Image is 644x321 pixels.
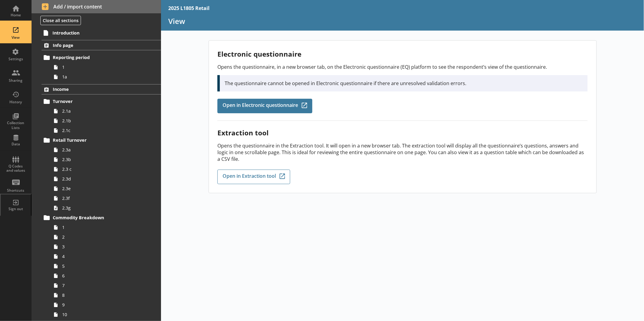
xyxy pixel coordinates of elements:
[62,234,141,240] span: 2
[53,55,139,60] span: Reporting period
[62,147,141,153] span: 2.3a
[51,145,161,155] a: 2.3a
[42,135,161,145] a: Retail Turnover
[5,100,26,104] div: History
[62,186,141,191] span: 2.3e
[62,224,141,230] span: 1
[62,244,141,250] span: 3
[51,290,161,300] a: 8
[62,205,141,211] span: 2.3g
[41,28,161,38] a: Introduction
[42,84,161,94] a: Income
[51,184,161,194] a: 2.3e
[51,203,161,213] a: 2.3g
[62,64,141,70] span: 1
[53,98,139,104] span: Turnover
[51,126,161,135] a: 2.1c
[62,118,141,124] span: 2.1b
[217,142,587,162] p: Opens the questionnaire in the Extraction tool. It will open in a new browser tab. The extraction...
[51,252,161,261] a: 4
[44,97,161,135] li: Turnover2.1a2.1b2.1c
[42,97,161,106] a: Turnover
[51,223,161,232] a: 1
[53,137,139,143] span: Retail Turnover
[53,86,139,92] span: Income
[51,300,161,310] a: 9
[51,194,161,203] a: 2.3f
[51,174,161,184] a: 2.3d
[62,157,141,162] span: 2.3b
[42,53,161,62] a: Reporting period
[225,80,582,87] p: The questionnaire cannot be opened in Electronic questionnaire if there are unresolved validation...
[51,164,161,174] a: 2.3 c
[42,3,151,10] span: Add / import content
[62,127,141,133] span: 2.1c
[5,121,26,130] div: Collection Lists
[51,242,161,252] a: 3
[32,40,161,81] li: Info pageReporting period11a
[62,74,141,80] span: 1a
[62,166,141,172] span: 2.3 c
[44,135,161,213] li: Retail Turnover2.3a2.3b2.3 c2.3d2.3e2.3f2.3g
[217,170,290,184] a: Open in Extraction tool
[62,263,141,269] span: 5
[217,128,587,137] h2: Extraction tool
[62,273,141,279] span: 6
[51,261,161,271] a: 5
[42,213,161,223] a: Commodity Breakdown
[51,232,161,242] a: 2
[52,30,139,36] span: Introduction
[62,283,141,288] span: 7
[5,188,26,193] div: Shortcuts
[51,271,161,281] a: 6
[51,106,161,116] a: 2.1a
[5,57,26,61] div: Settings
[62,195,141,201] span: 2.3f
[51,72,161,82] a: 1a
[5,13,26,18] div: Home
[51,62,161,72] a: 1
[62,292,141,298] span: 8
[5,35,26,40] div: View
[168,5,210,12] div: 2025 L1805 Retail
[62,253,141,259] span: 4
[223,103,298,109] span: Open in Electronic questionnaire
[217,49,587,59] h2: Electronic questionnaire
[217,64,587,70] p: Opens the questionnaire, in a new browser tab, on the Electronic questionnaire (EQ) platform to s...
[5,78,26,83] div: Sharing
[62,176,141,182] span: 2.3d
[51,310,161,319] a: 10
[62,312,141,317] span: 10
[44,53,161,82] li: Reporting period11a
[51,281,161,290] a: 7
[168,16,637,26] h1: View
[42,40,161,50] a: Info page
[223,174,276,180] span: Open in Extraction tool
[53,42,139,48] span: Info page
[62,108,141,114] span: 2.1a
[40,16,81,25] button: Close all sections
[5,164,26,173] div: Q Codes and values
[53,215,139,220] span: Commodity Breakdown
[51,116,161,126] a: 2.1b
[62,302,141,308] span: 9
[51,155,161,164] a: 2.3b
[217,99,312,113] a: Open in Electronic questionnaire
[5,207,26,211] div: Sign out
[5,142,26,147] div: Data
